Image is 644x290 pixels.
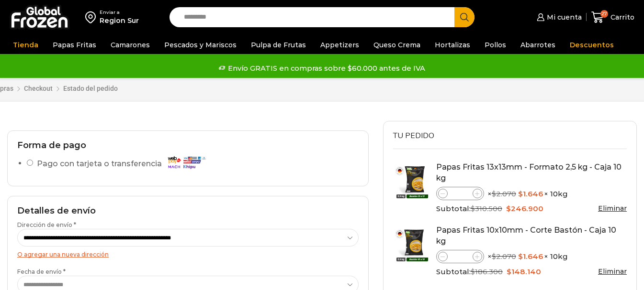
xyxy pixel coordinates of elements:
[471,204,502,213] bdi: 310.500
[436,226,616,246] a: Papas Fritas 10x10mm - Corte Bastón - Caja 10 kg
[37,156,211,172] label: Pago con tarjeta o transferencia
[246,36,311,54] a: Pulpa de Frutas
[518,189,543,198] bdi: 1.646
[534,8,581,27] a: Mi cuenta
[518,189,523,198] span: $
[507,267,541,276] bdi: 148.140
[17,140,359,151] h2: Forma de pago
[608,12,634,22] span: Carrito
[316,36,364,54] a: Appetizers
[436,204,627,214] div: Subtotal:
[85,9,100,25] img: address-field-icon.svg
[100,16,139,25] div: Region Sur
[17,251,109,258] a: O agregar una nueva dirección
[544,12,582,22] span: Mi cuenta
[492,189,516,198] bdi: 2.070
[448,188,473,199] input: Product quantity
[436,187,627,200] div: × × 10kg
[471,267,503,276] bdi: 186.300
[8,36,43,54] a: Tienda
[565,36,619,54] a: Descuentos
[430,36,475,54] a: Hortalizas
[448,251,473,262] input: Product quantity
[369,36,425,54] a: Queso Crema
[436,162,621,183] a: Papas Fritas 13x13mm - Formato 2,5 kg - Caja 10 kg
[100,9,139,16] div: Enviar a
[106,36,155,54] a: Camarones
[17,206,359,216] h2: Detalles de envío
[480,36,511,54] a: Pollos
[436,250,627,263] div: × × 10kg
[506,204,543,213] bdi: 246.900
[518,252,543,261] bdi: 1.646
[598,204,627,213] a: Eliminar
[518,252,523,261] span: $
[516,36,560,54] a: Abarrotes
[17,229,359,247] select: Dirección de envío *
[471,204,475,213] span: $
[492,252,496,261] span: $
[591,6,634,29] a: 27 Carrito
[492,189,496,198] span: $
[507,267,511,276] span: $
[600,10,608,18] span: 27
[17,221,359,247] label: Dirección de envío *
[506,204,511,213] span: $
[454,7,475,27] button: Search button
[598,267,627,276] a: Eliminar
[165,154,208,171] img: Pago con tarjeta o transferencia
[393,130,434,141] span: Tu pedido
[492,252,516,261] bdi: 2.070
[159,36,241,54] a: Pescados y Mariscos
[48,36,101,54] a: Papas Fritas
[436,267,627,277] div: Subtotal:
[471,267,475,276] span: $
